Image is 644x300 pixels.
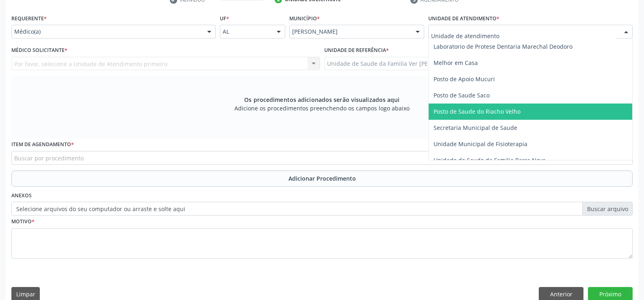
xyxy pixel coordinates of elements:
[234,104,410,112] span: Adicione os procedimentos preenchendo os campos logo abaixo
[428,12,499,25] label: Unidade de atendimento
[324,44,389,57] label: Unidade de referência
[11,12,47,25] label: Requerente
[14,28,199,36] span: Médico(a)
[431,28,616,44] input: Unidade de atendimento
[288,174,356,183] span: Adicionar Procedimento
[11,171,633,187] button: Adicionar Procedimento
[11,138,74,151] label: Item de agendamento
[434,75,495,83] span: Posto de Apoio Mucuri
[434,59,478,67] span: Melhor em Casa
[434,156,546,164] span: Unidade de Saude da Familia Barra Nova
[434,43,572,50] span: Laboratorio de Protese Dentaria Marechal Deodoro
[434,124,517,132] span: Secretaria Municipal de Saude
[434,108,520,115] span: Posto de Saude do Riacho Velho
[434,140,527,148] span: Unidade Municipal de Fisioterapia
[14,154,84,162] span: Buscar por procedimento
[11,44,67,57] label: Médico Solicitante
[220,12,229,25] label: UF
[244,95,399,104] span: Os procedimentos adicionados serão visualizados aqui
[289,12,320,25] label: Município
[292,28,408,36] span: [PERSON_NAME]
[223,28,269,36] span: AL
[434,91,490,99] span: Posto de Saude Saco
[11,216,35,228] label: Motivo
[11,190,32,202] label: Anexos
